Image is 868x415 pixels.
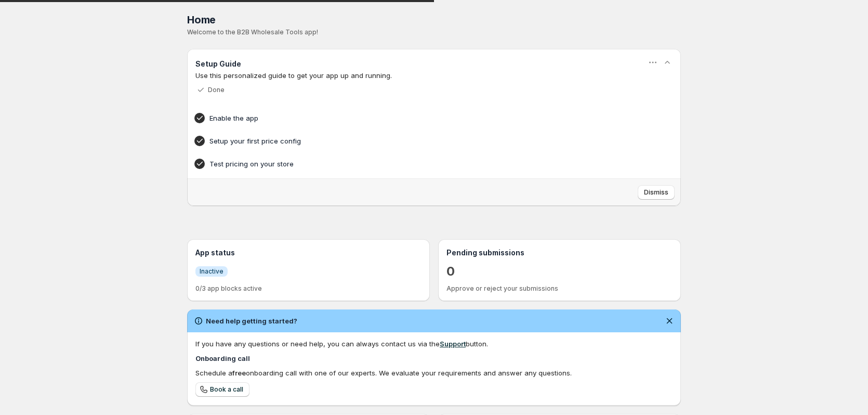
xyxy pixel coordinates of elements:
b: free [232,369,246,377]
a: InfoInactive [195,266,228,277]
h3: App status [195,248,422,258]
h4: Setup your first price config [209,136,626,146]
span: Dismiss [644,188,668,197]
h4: Onboarding call [195,353,673,364]
a: 0 [446,263,455,280]
button: Dismiss [638,185,675,200]
h3: Setup Guide [195,59,241,69]
h4: Enable the app [209,113,626,123]
span: Inactive [200,267,223,276]
p: 0/3 app blocks active [195,284,422,293]
h4: Test pricing on your store [209,159,626,169]
h2: Need help getting started? [206,316,297,326]
div: If you have any questions or need help, you can always contact us via the button. [195,339,673,349]
p: Approve or reject your submissions [446,284,673,293]
p: Welcome to the B2B Wholesale Tools app! [187,28,681,36]
a: Support [440,340,466,348]
span: Book a call [210,385,243,394]
div: Schedule a onboarding call with one of our experts. We evaluate your requirements and answer any ... [195,368,673,378]
button: Dismiss notification [662,314,677,328]
a: Book a call [195,382,249,397]
p: Use this personalized guide to get your app up and running. [195,70,673,81]
h3: Pending submissions [446,248,673,258]
span: Home [187,14,216,26]
p: Done [208,86,225,94]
